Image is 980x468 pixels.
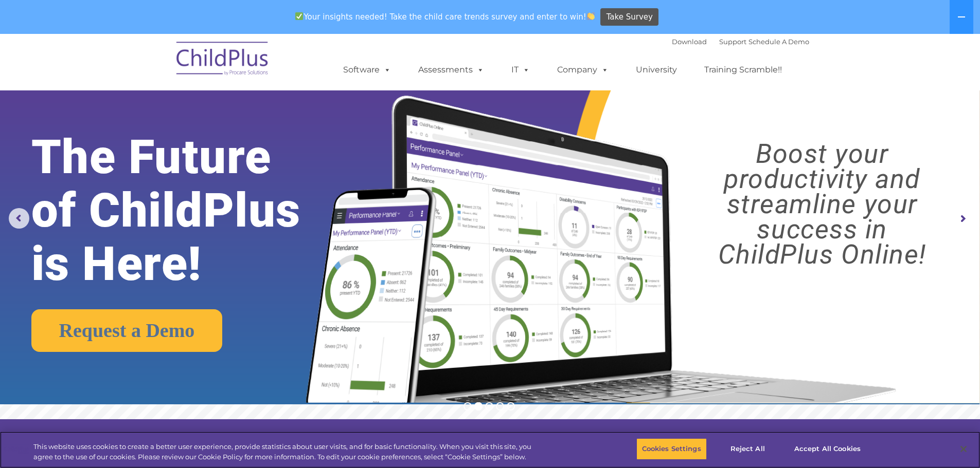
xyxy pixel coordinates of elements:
[636,438,707,460] button: Cookies Settings
[719,38,746,46] a: Support
[672,38,809,46] font: |
[694,60,792,80] a: Training Scramble!!
[952,438,975,460] button: Close
[31,309,223,352] a: Request a Demo
[295,12,303,20] img: ✅
[672,38,707,46] a: Download
[33,442,539,462] div: This website uses cookies to create a better user experience, provide statistics about user visit...
[600,8,658,26] a: Take Survey
[716,438,780,460] button: Reject All
[408,60,494,80] a: Assessments
[501,60,540,80] a: IT
[749,38,809,46] a: Schedule A Demo
[333,60,401,80] a: Software
[171,34,274,86] img: ChildPlus by Procare Solutions
[547,60,619,80] a: Company
[626,60,687,80] a: University
[291,7,599,27] span: Your insights needed! Take the child care trends survey and enter to win!
[587,12,595,20] img: 👏
[677,141,968,267] rs-layer: Boost your productivity and streamline your success in ChildPlus Online!
[789,438,866,460] button: Accept All Cookies
[607,8,653,26] span: Take Survey
[31,130,344,291] rs-layer: The Future of ChildPlus is Here!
